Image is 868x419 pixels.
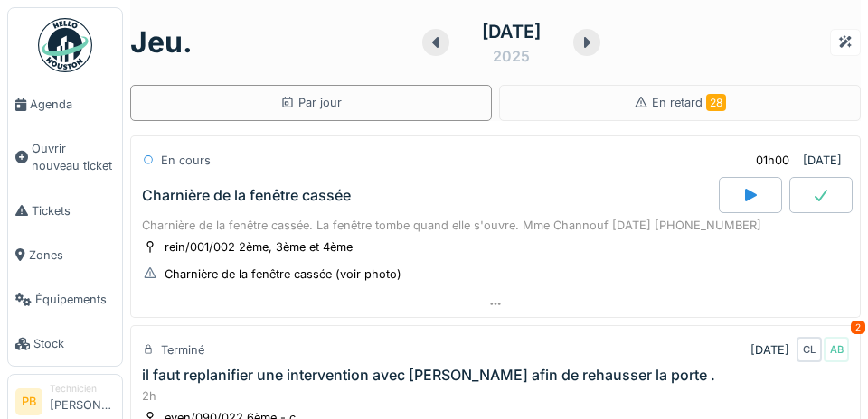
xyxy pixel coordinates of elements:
[29,247,115,264] span: Zones
[803,152,842,169] div: [DATE]
[493,45,530,67] div: 2025
[8,126,122,188] a: Ouvrir nouveau ticket
[851,321,865,334] div: 2
[8,189,122,233] a: Tickets
[161,341,204,358] div: Terminé
[8,321,122,366] a: Stock
[142,367,715,384] div: il faut replanifier une intervention avec [PERSON_NAME] afin de rehausser la porte .
[33,335,115,352] span: Stock
[8,82,122,126] a: Agenda
[8,233,122,277] a: Zones
[756,152,789,169] div: 01h00
[38,18,92,72] img: Badge_color-CXgf-gQk.svg
[824,337,849,362] div: AB
[32,140,115,174] span: Ouvrir nouveau ticket
[750,341,789,358] div: [DATE]
[142,187,351,204] div: Charnière de la fenêtre cassée
[142,387,849,405] div: 2h
[30,96,115,113] span: Agenda
[142,217,849,234] div: Charnière de la fenêtre cassée. La fenêtre tombe quand elle s'ouvre. Mme Channouf [DATE] [PHONE_N...
[15,388,42,415] li: PB
[706,94,726,111] span: 28
[130,25,193,60] h1: jeu.
[280,94,342,111] div: Par jour
[797,337,822,362] div: CL
[482,18,541,45] div: [DATE]
[165,238,353,256] div: rein/001/002 2ème, 3ème et 4ème
[652,96,726,109] span: En retard
[161,152,211,169] div: En cours
[8,277,122,321] a: Équipements
[35,291,115,308] span: Équipements
[165,265,401,283] div: Charnière de la fenêtre cassée (voir photo)
[50,382,115,396] div: Technicien
[32,202,115,219] span: Tickets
